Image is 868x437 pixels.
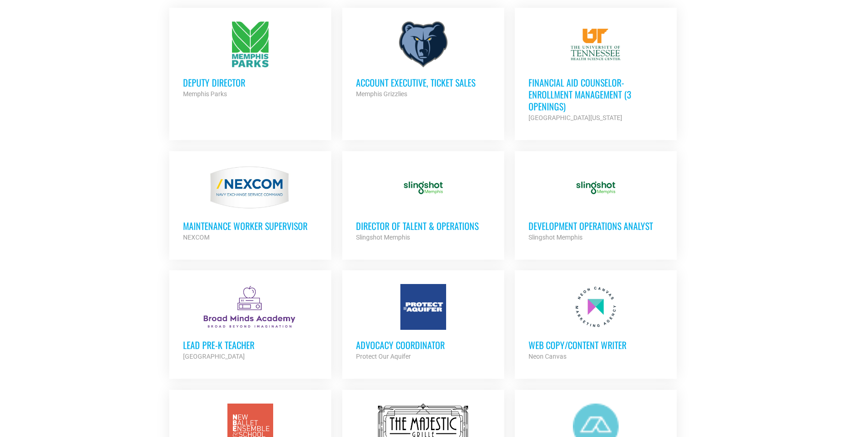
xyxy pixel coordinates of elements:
[515,270,677,376] a: Web Copy/Content Writer Neon Canvas
[342,270,504,376] a: Advocacy Coordinator Protect Our Aquifer
[183,353,245,360] strong: [GEOGRAPHIC_DATA]
[528,234,582,241] strong: Slingshot Memphis
[169,151,331,257] a: MAINTENANCE WORKER SUPERVISOR NEXCOM
[169,8,331,113] a: Deputy Director Memphis Parks
[356,220,491,232] h3: Director of Talent & Operations
[528,220,663,232] h3: Development Operations Analyst
[356,353,411,360] strong: Protect Our Aquifer
[183,76,318,88] h3: Deputy Director
[342,151,504,257] a: Director of Talent & Operations Slingshot Memphis
[169,270,331,376] a: Lead Pre-K Teacher [GEOGRAPHIC_DATA]
[515,8,677,137] a: Financial Aid Counselor-Enrollment Management (3 Openings) [GEOGRAPHIC_DATA][US_STATE]
[342,8,504,113] a: Account Executive, Ticket Sales Memphis Grizzlies
[356,90,407,98] strong: Memphis Grizzlies
[515,151,677,257] a: Development Operations Analyst Slingshot Memphis
[528,76,663,112] h3: Financial Aid Counselor-Enrollment Management (3 Openings)
[183,220,318,232] h3: MAINTENANCE WORKER SUPERVISOR
[528,114,622,121] strong: [GEOGRAPHIC_DATA][US_STATE]
[183,339,318,351] h3: Lead Pre-K Teacher
[356,339,491,351] h3: Advocacy Coordinator
[528,353,566,360] strong: Neon Canvas
[356,76,491,88] h3: Account Executive, Ticket Sales
[183,234,210,241] strong: NEXCOM
[356,234,410,241] strong: Slingshot Memphis
[183,90,227,98] strong: Memphis Parks
[528,339,663,351] h3: Web Copy/Content Writer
